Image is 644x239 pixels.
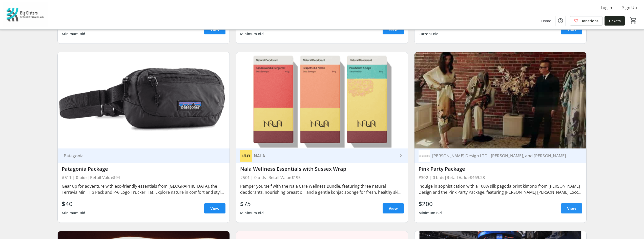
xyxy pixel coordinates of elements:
[240,208,264,218] div: Minimum Bid
[240,166,404,172] div: Nala Wellness Essentials with Sussex Wrap
[537,16,555,26] a: Home
[62,166,225,172] div: Patagonia Package
[419,199,442,208] div: $200
[561,203,582,213] a: View
[597,4,616,12] button: Log In
[383,203,404,213] a: View
[62,153,219,158] div: Patagonia
[252,153,398,158] div: NALA
[240,150,252,162] img: NALA
[419,183,582,195] div: Indulge in sophistication with a 100% silk pagoda print kimono from [PERSON_NAME] Design and the ...
[210,205,219,211] span: View
[62,199,85,208] div: $40
[618,4,641,12] button: Sign Up
[555,16,566,26] button: Help
[414,52,586,149] img: Pink Party Package
[570,16,603,26] a: Donations
[419,29,439,38] div: Current Bid
[419,150,430,162] img: Christine Design LTD., Caren McSherry, and Jane Savill
[3,2,48,27] img: Big Sisters of BC Lower Mainland's Logo
[419,166,582,172] div: Pink Party Package
[609,18,621,24] span: Tickets
[601,5,612,11] span: Log In
[204,203,225,213] a: View
[430,153,576,158] div: [PERSON_NAME] Design LTD., [PERSON_NAME], and [PERSON_NAME]
[605,16,625,26] a: Tickets
[419,174,582,181] div: #302 | 0 bids | Retail Value $469.28
[419,208,442,218] div: Minimum Bid
[240,199,264,208] div: $75
[58,52,230,149] img: Patagonia Package
[629,16,638,25] button: Cart
[204,24,225,34] a: View
[236,52,408,149] img: Nala Wellness Essentials with Sussex Wrap
[62,183,225,195] div: Gear up for adventure with eco-friendly essentials from [GEOGRAPHIC_DATA], the Terravia Mini Hip ...
[62,208,85,218] div: Minimum Bid
[240,174,404,181] div: #501 | 0 bids | Retail Value $195
[383,24,404,34] a: View
[236,148,408,163] a: NALANALA
[622,5,637,11] span: Sign Up
[541,18,551,24] span: Home
[398,153,404,159] mat-icon: keyboard_arrow_right
[62,174,225,181] div: #511 | 0 bids | Retail Value $94
[580,18,598,24] span: Donations
[240,29,264,38] div: Minimum Bid
[561,24,582,34] a: View
[62,29,85,38] div: Minimum Bid
[567,205,576,211] span: View
[240,183,404,195] div: Pamper yourself with the Nala Care Wellness Bundle, featuring three natural deodorants, nourishin...
[389,205,398,211] span: View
